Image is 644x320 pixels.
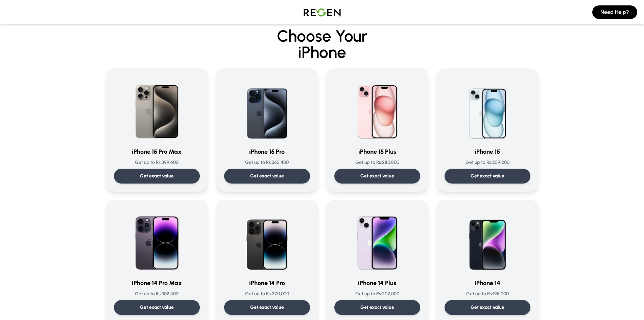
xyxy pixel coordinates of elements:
button: Need Help? [592,5,637,19]
img: iPhone 14 Pro Max [124,208,189,273]
p: Get exact value [471,173,504,179]
p: Get exact value [250,173,284,179]
img: iPhone 15 Pro Max [124,77,189,142]
p: Get exact value [360,173,394,179]
p: Get up to Rs: 365,400 [224,159,310,166]
img: Logo [299,3,346,22]
img: iPhone 15 Plus [345,77,410,142]
p: Get exact value [360,304,394,311]
p: Get up to Rs: 302,400 [114,291,200,297]
img: iPhone 14 Plus [345,208,410,273]
h3: iPhone 15 Pro Max [114,147,200,156]
img: iPhone 15 [455,77,520,142]
h3: iPhone 14 Plus [334,278,420,288]
p: Get exact value [140,304,174,311]
p: Get exact value [140,173,174,179]
p: Get up to Rs: 259,200 [445,159,530,166]
p: Get up to Rs: 399,600 [114,159,200,166]
img: iPhone 14 Pro [235,208,300,273]
h3: iPhone 14 Pro Max [114,278,200,288]
p: Get up to Rs: 202,000 [334,291,420,297]
p: Get exact value [250,304,284,311]
p: Get up to Rs: 280,800 [334,159,420,166]
p: Get up to Rs: 270,000 [224,291,310,297]
h3: iPhone 15 Pro [224,147,310,156]
h3: iPhone 14 Pro [224,278,310,288]
p: Get exact value [471,304,504,311]
p: Get up to Rs: 195,000 [445,291,530,297]
img: iPhone 14 [455,208,520,273]
h3: iPhone 15 Plus [334,147,420,156]
h3: iPhone 14 [445,278,530,288]
h3: iPhone 15 [445,147,530,156]
span: Choose Your [277,26,367,46]
img: iPhone 15 Pro [235,77,300,142]
span: iPhone [69,44,575,60]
